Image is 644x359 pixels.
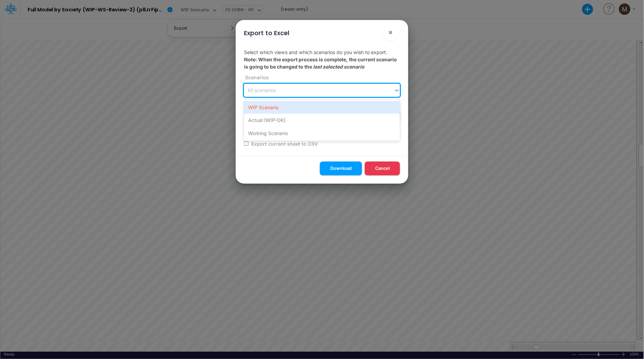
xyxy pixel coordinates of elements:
[244,114,400,126] div: Actual (WIP-OK)
[244,127,400,140] div: Working Scenario
[313,64,364,70] em: last selected scenario
[247,87,276,94] div: All scenarios
[244,57,397,70] strong: Note: When the export process is complete, the current scenario is going to be changed to the
[365,162,400,175] button: Cancel
[389,28,393,36] span: ×
[320,162,362,175] button: Download
[244,28,289,38] div: Export to Excel
[244,74,269,81] label: Scenarios
[238,43,406,156] div: Select which views and which scenarios do you wish to export.
[382,24,399,41] button: Close
[250,140,318,147] label: Export current sheet to CSV
[244,101,400,114] div: WIP Scenario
